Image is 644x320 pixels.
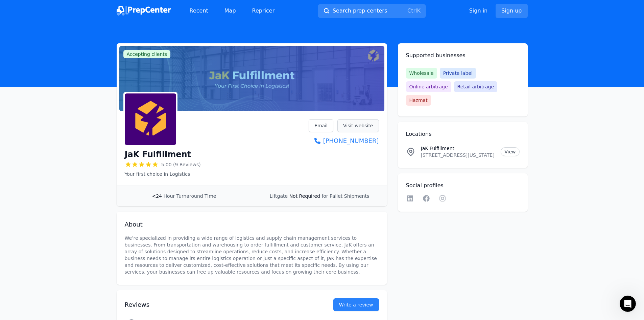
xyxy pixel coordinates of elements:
[421,145,496,152] p: JaK Fulfillment
[164,193,216,199] span: Hour Turnaround Time
[106,3,119,16] button: Home
[407,7,417,14] kbd: Ctrl
[318,4,426,18] button: Search prep centersCtrlK
[421,152,496,158] p: [STREET_ADDRESS][US_STATE]
[123,50,171,58] span: Accepting clients
[125,235,379,275] p: We’re specialized in providing a wide range of logistics and supply chain management services to ...
[406,81,451,92] span: Online arbitrage
[11,43,105,116] div: Hey there 😀 Did you know that [PERSON_NAME] offers the most features and performance for the cost...
[32,216,38,222] button: Upload attachment
[152,193,162,199] span: <24
[125,149,191,160] h1: JaK Fulfillment
[119,3,131,15] div: Close
[125,171,201,177] p: Your first choice in Logistics
[6,202,129,214] textarea: Message…
[406,51,520,60] h2: Supported businesses
[4,3,17,16] button: go back
[406,68,437,79] span: Wholesale
[161,161,201,168] span: 5.00 (9 Reviews)
[309,136,379,146] a: [PHONE_NUMBER]
[21,216,27,222] button: Gif picker
[496,4,527,18] a: Sign up
[321,193,369,199] span: for Pallet Shipments
[125,93,176,145] img: JaK Fulfillment
[116,214,127,225] button: Send a message…
[125,220,379,229] h2: About
[417,7,421,14] kbd: K
[43,216,48,222] button: Start recording
[333,298,379,311] a: Write a review
[469,7,488,15] a: Sign in
[289,193,320,199] span: Not Required
[11,125,43,129] div: Aura • Just now
[219,4,241,18] a: Map
[19,4,30,15] img: Profile image for Casey
[45,110,51,115] b: 🚀
[247,4,280,18] a: Repricer
[620,296,636,312] iframe: Intercom live chat
[117,6,171,16] img: PrepCenter
[454,81,497,92] span: Retail arbitrage
[406,130,520,138] h2: Locations
[406,95,431,106] span: Hazmat
[125,300,312,310] h2: Reviews
[333,7,387,15] span: Search prep centers
[38,8,78,15] p: Under 10 minutes
[5,39,130,138] div: Aura says…
[501,147,519,156] a: View
[11,90,92,102] a: Early Stage Program
[309,119,333,132] a: Email
[337,119,379,132] a: Visit website
[184,4,214,18] a: Recent
[33,3,45,8] h1: Aura
[270,193,288,199] span: Liftgate
[440,68,476,79] span: Private label
[5,39,111,124] div: Hey there 😀 Did you know that [PERSON_NAME] offers the most features and performance for the cost...
[406,182,520,190] h2: Social profiles
[11,110,45,115] a: Start Free Trial
[10,216,16,222] button: Emoji picker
